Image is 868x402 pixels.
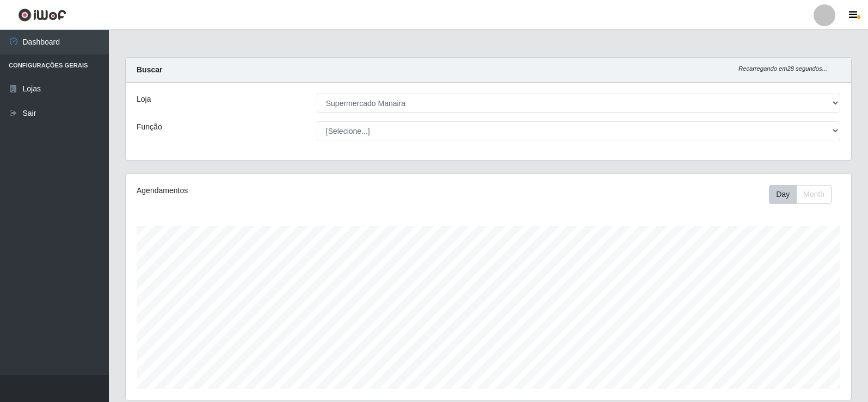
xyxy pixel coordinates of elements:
[137,65,162,74] strong: Buscar
[18,8,66,22] img: CoreUI Logo
[769,185,832,204] div: First group
[738,65,827,72] i: Recarregando em 28 segundos...
[137,121,162,133] label: Função
[769,185,840,204] div: Toolbar with button groups
[137,185,420,196] div: Agendamentos
[796,185,832,204] button: Month
[769,185,797,204] button: Day
[137,94,151,105] label: Loja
